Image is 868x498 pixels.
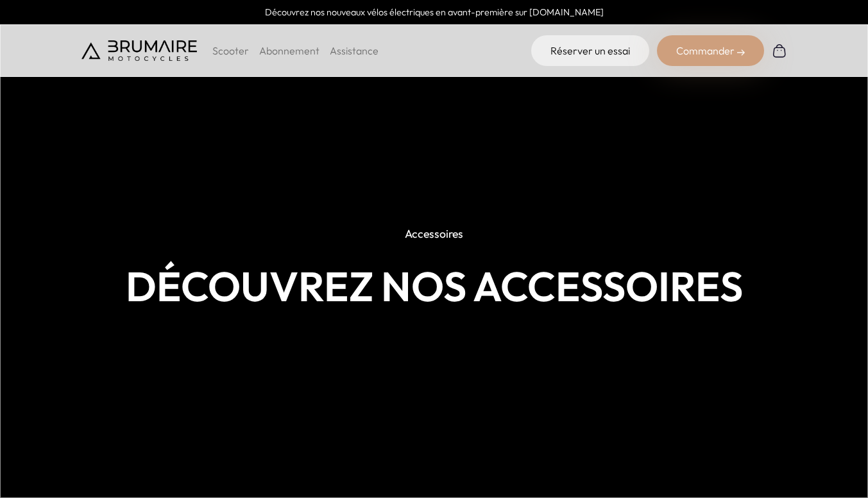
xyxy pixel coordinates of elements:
[772,43,787,58] img: Panier
[259,44,319,57] a: Abonnement
[81,40,197,61] img: Brumaire Motocycles
[395,220,473,248] p: Accessoires
[737,49,745,56] img: right-arrow-2.png
[212,43,249,58] p: Scooter
[81,263,787,310] h1: Découvrez nos accessoires
[531,35,649,66] a: Réserver un essai
[657,35,764,66] div: Commander
[330,44,379,57] a: Assistance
